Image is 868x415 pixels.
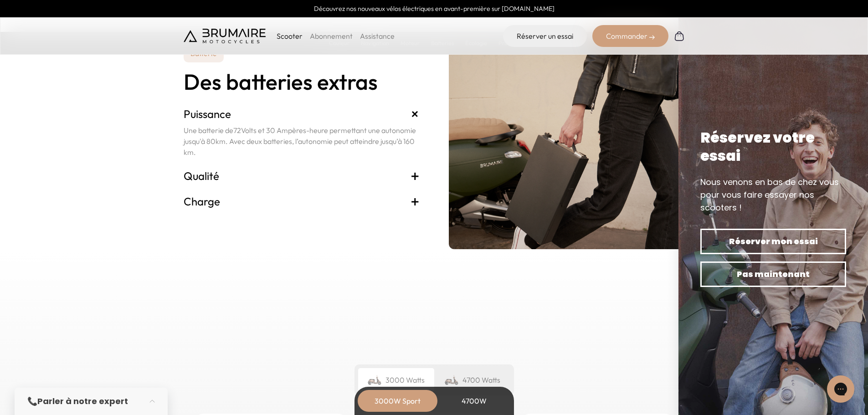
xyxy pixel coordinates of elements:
span: + [411,169,420,183]
a: Abonnement [310,31,353,41]
img: brumaire-batteries.png [449,44,685,249]
iframe: Gorgias live chat messenger [822,372,859,406]
div: 4700W [438,390,511,412]
span: 72 [233,126,241,135]
h2: Des batteries extras [184,70,420,94]
div: Commander [592,25,668,47]
img: right-arrow-2.png [649,35,655,40]
img: Panier [674,31,685,41]
h3: Qualité [184,169,420,183]
div: 4700 Watts [434,368,510,392]
h3: Charge [184,194,420,209]
div: 3000 Watts [358,368,434,392]
img: Brumaire Motocycles [184,29,266,43]
a: Réserver un essai [503,25,587,47]
h3: Puissance [184,107,420,121]
span: + [411,194,420,209]
p: Scooter [277,31,303,41]
a: Assistance [360,31,395,41]
div: 3000W Sport [361,390,434,412]
span: + [406,106,423,123]
p: Une batterie de Volts et 30 Ampères-heure permettant une autonomie jusqu'à 80km. Avec deux batter... [184,125,420,158]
